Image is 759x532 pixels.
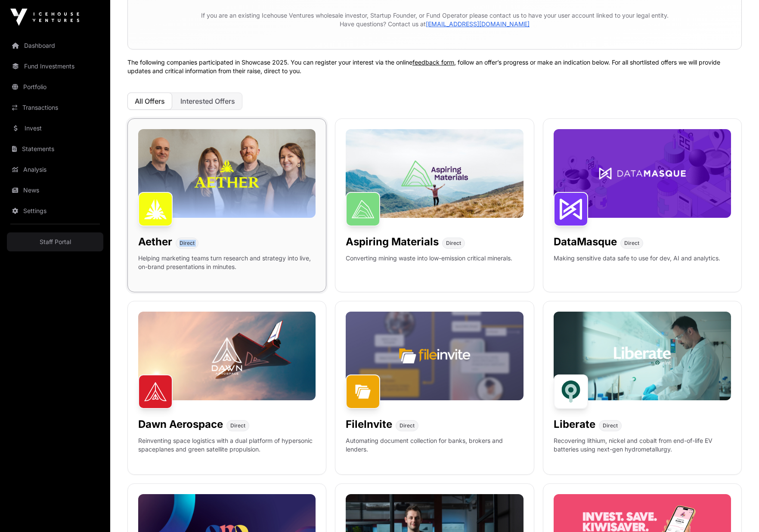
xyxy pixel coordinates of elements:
h1: Aether [138,235,172,249]
a: feedback form [412,59,454,66]
h1: Aspiring Materials [346,235,439,249]
p: If you are an existing Icehouse Ventures wholesale investor, Startup Founder, or Fund Operator pl... [149,11,721,28]
img: DataMasque [554,192,588,226]
span: Direct [180,240,195,247]
button: All Offers [127,93,172,110]
img: Dawn Aerospace [138,374,173,409]
p: Automating document collection for banks, brokers and lenders. [346,436,523,464]
p: Converting mining waste into low-emission critical minerals. [346,254,512,281]
span: Direct [230,422,245,429]
img: Aspiring-Banner.jpg [346,129,523,218]
span: Direct [603,422,618,429]
p: Reinventing space logistics with a dual platform of hypersonic spaceplanes and green satellite pr... [138,436,316,464]
a: Portfolio [7,77,103,96]
a: Transactions [7,98,103,117]
a: Analysis [7,160,103,179]
a: Statements [7,139,103,158]
button: Interested Offers [173,93,242,110]
span: Direct [446,240,461,247]
img: Aether-Banner.jpg [138,129,316,218]
span: All Offers [135,97,165,105]
span: Direct [400,422,415,429]
img: Aether [138,192,173,226]
img: Dawn-Banner.jpg [138,312,316,400]
h1: FileInvite [346,418,392,431]
img: File-Invite-Banner.jpg [346,312,523,400]
h1: DataMasque [554,235,617,249]
a: Settings [7,201,103,220]
img: FileInvite [346,374,380,409]
a: News [7,181,103,200]
img: DataMasque-Banner.jpg [554,129,731,218]
h1: Liberate [554,418,595,431]
span: Direct [624,240,639,247]
span: Interested Offers [180,97,235,105]
img: Liberate-Banner.jpg [554,312,731,400]
img: Liberate [554,374,588,409]
a: Staff Portal [7,232,103,251]
iframe: Chat Widget [716,491,759,532]
p: Making sensitive data safe to use for dev, AI and analytics. [554,254,720,281]
a: Dashboard [7,36,103,55]
a: Fund Investments [7,57,103,76]
p: The following companies participated in Showcase 2025. You can register your interest via the onl... [127,58,742,75]
img: Aspiring Materials [346,192,380,226]
img: Icehouse Ventures Logo [10,9,79,26]
a: Invest [7,119,103,138]
p: Recovering lithium, nickel and cobalt from end-of-life EV batteries using next-gen hydrometallurgy. [554,436,731,464]
a: [EMAIL_ADDRESS][DOMAIN_NAME] [426,20,530,28]
h1: Dawn Aerospace [138,418,223,431]
p: Helping marketing teams turn research and strategy into live, on-brand presentations in minutes. [138,254,316,281]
